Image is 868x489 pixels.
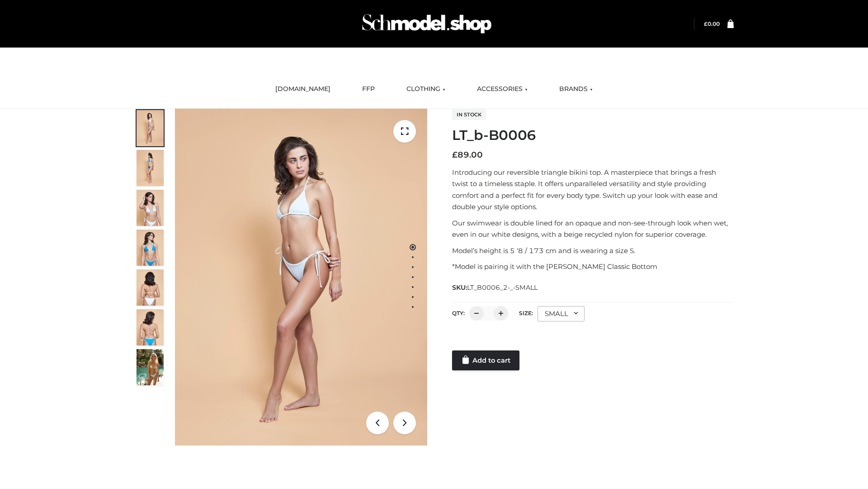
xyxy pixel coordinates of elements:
[355,79,382,99] a: FFP
[137,349,164,385] img: Arieltop_CloudNine_AzureSky2.jpg
[452,261,734,273] p: *Model is pairing it with the [PERSON_NAME] Classic Bottom
[467,283,538,292] span: LT_B0006_2-_-SMALL
[452,150,483,160] bdi: 89.00
[175,109,427,446] img: ArielClassicBikiniTop_CloudNine_AzureSky_OW114ECO_1
[538,306,585,321] div: SMALL
[400,79,452,99] a: CLOTHING
[137,230,164,266] img: ArielClassicBikiniTop_CloudNine_AzureSky_OW114ECO_4-scaled.jpg
[704,20,708,27] span: £
[137,269,164,306] img: ArielClassicBikiniTop_CloudNine_AzureSky_OW114ECO_7-scaled.jpg
[452,150,458,160] span: £
[452,127,734,144] h1: LT_b-B0006
[519,310,533,316] label: Size:
[137,190,164,226] img: ArielClassicBikiniTop_CloudNine_AzureSky_OW114ECO_3-scaled.jpg
[704,20,720,27] bdi: 0.00
[470,79,534,99] a: ACCESSORIES
[452,245,734,257] p: Model’s height is 5 ‘8 / 173 cm and is wearing a size S.
[452,167,734,213] p: Introducing our reversible triangle bikini top. A masterpiece that brings a fresh twist to a time...
[552,79,599,99] a: BRANDS
[452,310,465,316] label: QTY:
[704,20,720,27] a: £0.00
[137,110,164,146] img: ArielClassicBikiniTop_CloudNine_AzureSky_OW114ECO_1-scaled.jpg
[269,79,337,99] a: [DOMAIN_NAME]
[452,350,519,370] a: Add to cart
[137,309,164,345] img: ArielClassicBikiniTop_CloudNine_AzureSky_OW114ECO_8-scaled.jpg
[452,282,538,293] span: SKU:
[452,109,486,120] span: In stock
[452,217,734,240] p: Our swimwear is double lined for an opaque and non-see-through look when wet, even in our white d...
[137,150,164,186] img: ArielClassicBikiniTop_CloudNine_AzureSky_OW114ECO_2-scaled.jpg
[359,6,495,42] img: Schmodel Admin 964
